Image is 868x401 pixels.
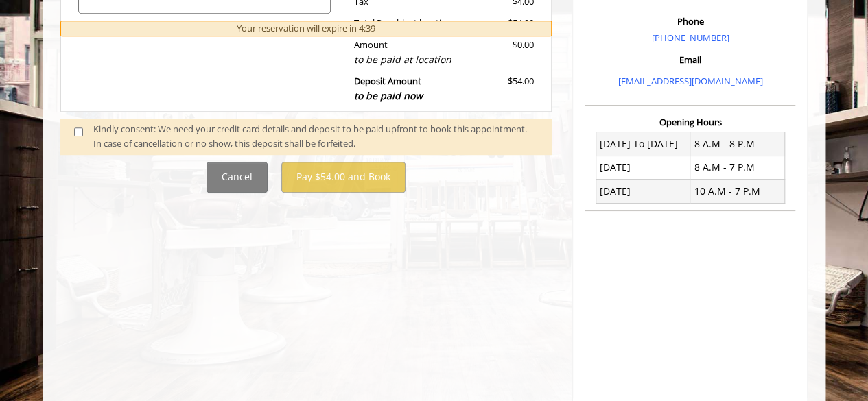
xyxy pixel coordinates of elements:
[354,89,423,102] span: to be paid now
[344,38,471,67] div: Amount
[588,16,792,26] h3: Phone
[596,156,690,179] td: [DATE]
[409,16,452,29] span: at location
[471,38,534,67] div: $0.00
[344,16,471,30] div: Total Payable
[60,21,552,36] div: Your reservation will expire in 4:39
[596,132,690,156] td: [DATE] To [DATE]
[596,180,690,203] td: [DATE]
[651,32,729,44] a: [PHONE_NUMBER]
[690,156,785,179] td: 8 A.M - 7 P.M
[471,74,534,104] div: $54.00
[471,16,534,30] div: $54.00
[585,117,795,127] h3: Opening Hours
[690,132,785,156] td: 8 A.M - 8 P.M
[690,180,785,203] td: 10 A.M - 7 P.M
[618,75,762,87] a: [EMAIL_ADDRESS][DOMAIN_NAME]
[588,55,792,64] h3: Email
[281,162,406,193] button: Pay $54.00 and Book
[93,122,538,151] div: Kindly consent: We need your credit card details and deposit to be paid upfront to book this appo...
[207,162,268,193] button: Cancel
[354,75,423,102] b: Deposit Amount
[354,52,460,67] div: to be paid at location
